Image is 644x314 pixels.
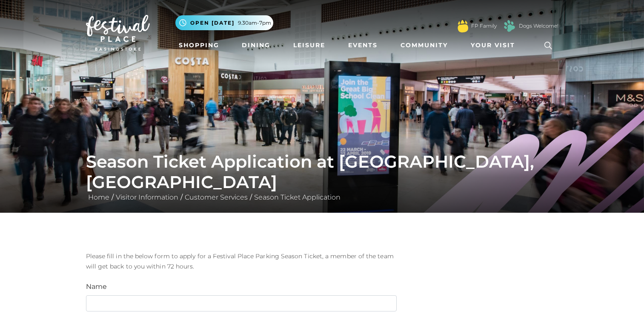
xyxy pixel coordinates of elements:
[86,193,112,201] a: Home
[86,151,558,192] h1: Season Ticket Application at [GEOGRAPHIC_DATA], [GEOGRAPHIC_DATA]
[86,251,397,271] p: Please fill in the below form to apply for a Festival Place Parking Season Ticket, a member of th...
[519,22,558,30] a: Dogs Welcome!
[345,37,381,53] a: Events
[175,37,223,53] a: Shopping
[290,37,329,53] a: Leisure
[467,37,523,53] a: Your Visit
[86,15,150,51] img: Festival Place Logo
[114,193,180,201] a: Visitor Information
[80,151,565,203] div: / / /
[252,193,343,201] a: Season Ticket Application
[238,37,274,53] a: Dining
[397,37,451,53] a: Community
[175,15,273,30] button: Open [DATE] 9.30am-7pm
[471,41,515,50] span: Your Visit
[190,19,235,27] span: Open [DATE]
[238,19,271,27] span: 9.30am-7pm
[471,22,497,30] a: FP Family
[183,193,250,201] a: Customer Services
[86,282,107,292] label: Name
